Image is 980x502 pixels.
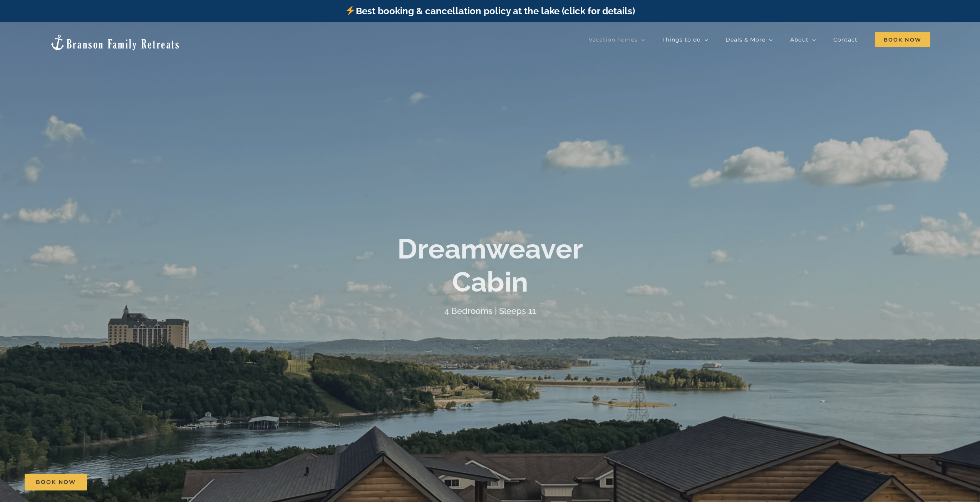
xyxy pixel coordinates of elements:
[790,32,816,47] a: About
[725,37,766,42] span: Deals & More
[725,32,773,47] a: Deals & More
[444,306,536,316] h4: 4 Bedrooms | Sleeps 11
[662,32,708,47] a: Things to do
[36,479,76,485] span: Book Now
[875,32,930,47] span: Book Now
[25,474,87,490] a: Book Now
[346,6,355,15] img: ⚡️
[833,32,858,47] a: Contact
[833,37,858,42] span: Contact
[662,37,701,42] span: Things to do
[397,232,583,298] b: Dreamweaver Cabin
[345,5,635,17] a: Best booking & cancellation policy at the lake (click for details)
[50,34,180,51] img: Branson Family Retreats Logo
[589,37,638,42] span: Vacation homes
[589,32,645,47] a: Vacation homes
[790,37,809,42] span: About
[589,32,930,47] nav: Main Menu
